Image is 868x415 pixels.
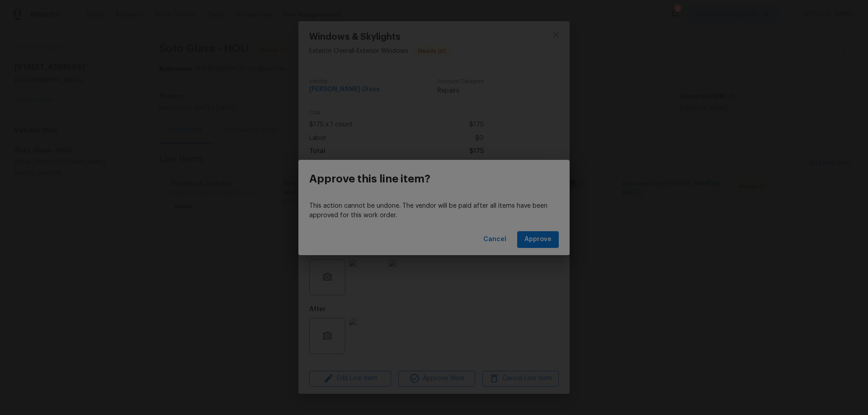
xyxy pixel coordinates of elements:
[309,201,559,220] p: This action cannot be undone. The vendor will be paid after all items have been approved for this...
[517,231,559,248] button: Approve
[483,234,506,245] span: Cancel
[480,231,510,248] button: Cancel
[524,234,552,245] span: Approve
[309,173,430,185] h3: Approve this line item?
